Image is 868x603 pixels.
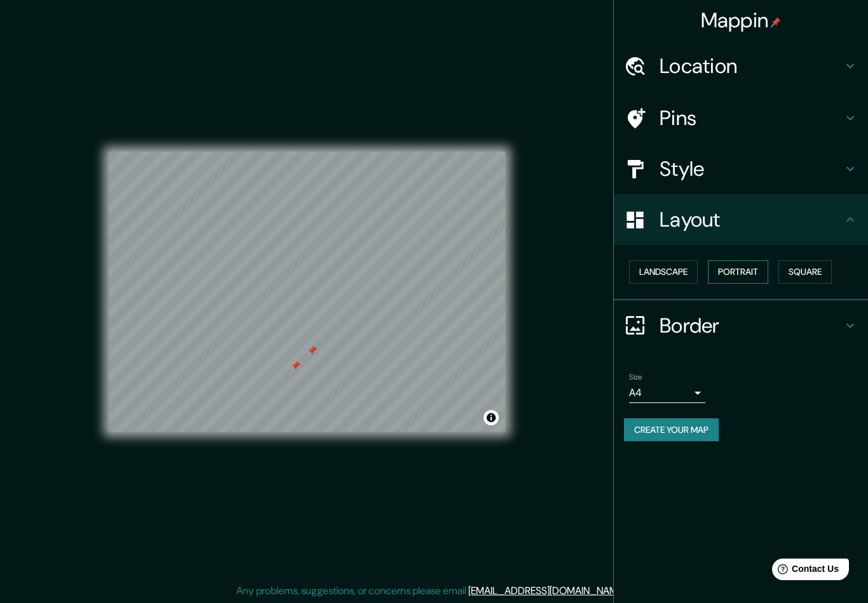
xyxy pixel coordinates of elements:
[614,93,868,143] div: Pins
[660,156,843,182] h4: Style
[109,152,505,432] canvas: Map
[701,8,782,33] h4: Mappin
[778,260,832,284] button: Square
[660,313,843,338] h4: Border
[755,553,854,589] iframe: Help widget launcher
[468,584,625,597] a: [EMAIL_ADDRESS][DOMAIN_NAME]
[660,105,843,131] h4: Pins
[629,260,698,284] button: Landscape
[629,371,642,382] label: Size
[624,418,719,442] button: Create your map
[614,41,868,91] div: Location
[614,300,868,351] div: Border
[614,143,868,194] div: Style
[236,583,627,599] p: Any problems, suggestions, or concerns please email .
[708,260,768,284] button: Portrait
[614,194,868,245] div: Layout
[660,53,843,79] h4: Location
[484,410,499,425] button: Toggle attribution
[771,17,781,27] img: pin-icon.png
[629,383,705,403] div: A4
[660,207,843,232] h4: Layout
